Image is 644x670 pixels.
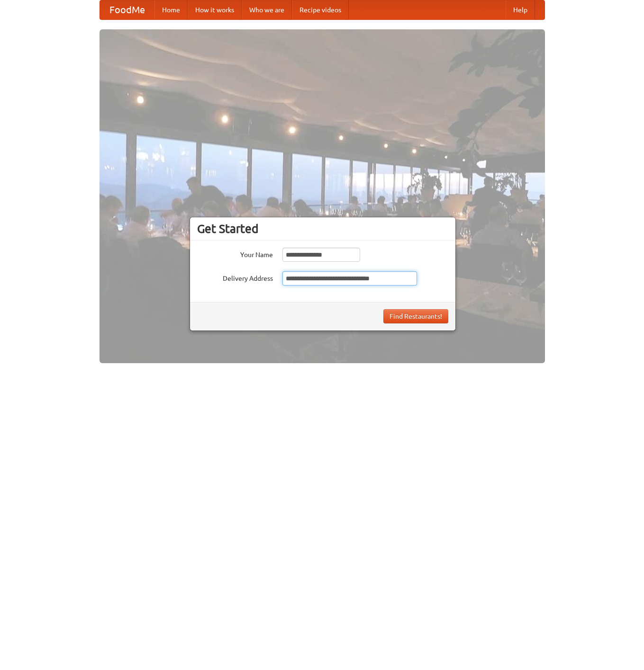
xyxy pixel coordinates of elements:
h3: Get Started [197,222,448,236]
label: Your Name [197,248,273,259]
a: Recipe videos [292,0,349,19]
button: Find Restaurants! [383,309,448,323]
a: FoodMe [100,0,154,19]
a: Who we are [242,0,292,19]
a: Home [154,0,188,19]
a: How it works [188,0,242,19]
a: Help [506,0,535,19]
label: Delivery Address [197,271,273,283]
